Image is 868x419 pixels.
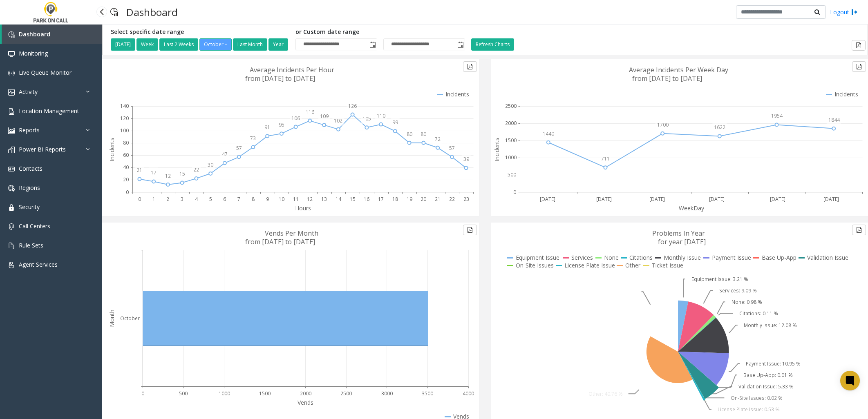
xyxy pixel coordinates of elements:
text: 47 [222,151,228,158]
text: 5 [209,196,212,203]
text: 711 [601,155,610,162]
text: Problems In Year [652,229,705,238]
text: 1954 [771,112,783,119]
img: pageIcon [110,2,118,22]
text: Payment Issue [712,254,751,261]
text: Base Up-App: 0.01 % [743,372,793,379]
h5: or Custom date range [295,29,465,36]
text: 6 [223,196,226,203]
text: 120 [120,115,129,122]
text: 20 [421,196,426,203]
text: 80 [421,131,426,138]
span: Security [19,203,40,211]
img: 'icon' [8,89,15,96]
text: 2500 [340,390,352,397]
text: 126 [348,103,357,109]
text: [DATE] [770,196,785,203]
span: Activity [19,88,38,96]
button: Year [268,38,288,51]
text: 4 [195,196,198,203]
text: Equipment Issue: 3.21 % [691,276,748,283]
img: 'icon' [8,204,15,211]
text: 12 [307,196,313,203]
span: Live Queue Monitor [19,69,72,76]
text: 9 [266,196,269,203]
button: [DATE] [111,38,135,51]
text: 3000 [381,390,393,397]
text: 110 [377,112,385,119]
text: 106 [291,115,300,122]
text: 19 [407,196,412,203]
text: On-Site Issues [516,261,554,269]
text: Average Incidents Per Hour [250,65,334,74]
text: License Plate Issue: 0.53 % [718,406,780,413]
text: 2000 [505,120,517,127]
img: 'icon' [8,108,15,115]
span: Call Centers [19,222,50,230]
text: 39 [463,156,469,163]
text: 1500 [505,137,517,144]
text: 116 [306,109,314,116]
text: 140 [120,103,129,109]
text: 60 [123,152,129,158]
text: 1844 [828,116,840,123]
text: [DATE] [709,196,725,203]
img: 'icon' [8,223,15,230]
text: 500 [179,390,188,397]
text: 91 [264,124,270,131]
text: 22 [193,166,199,173]
text: Base Up-App [762,254,796,261]
span: Rule Sets [19,241,43,249]
text: Other [625,261,641,269]
text: 57 [449,145,455,152]
text: Incidents [108,138,116,161]
text: None [604,254,619,261]
text: 95 [279,121,284,128]
text: October [120,315,140,322]
text: Equipment Issue [516,254,559,261]
span: Toggle popup [456,39,465,50]
text: Average Incidents Per Week Day [629,65,728,74]
img: 'icon' [8,262,15,268]
text: 3500 [422,390,433,397]
text: 99 [392,119,398,126]
img: 'icon' [8,127,15,134]
text: 1 [152,196,155,203]
text: On-Site Issues: 0.02 % [731,394,783,401]
text: [DATE] [823,196,839,203]
text: 15 [179,170,185,177]
text: Services [571,254,593,261]
text: from [DATE] to [DATE] [245,74,315,83]
text: 8 [252,196,255,203]
img: 'icon' [8,31,15,38]
span: Reports [19,126,40,134]
text: 2 [166,196,169,203]
text: 2500 [505,103,517,109]
span: Toggle popup [368,39,377,50]
text: from [DATE] to [DATE] [632,74,702,83]
img: 'icon' [8,147,15,153]
button: Last 2 Weeks [159,38,198,51]
text: 72 [435,136,441,143]
text: [DATE] [540,196,555,203]
text: 1500 [259,390,271,397]
text: Incidents [834,90,858,98]
text: Month [108,310,116,327]
button: October [199,38,232,51]
text: 500 [508,171,516,178]
text: for year [DATE] [658,237,706,246]
img: 'icon' [8,70,15,76]
text: 1622 [714,124,725,131]
text: Other: 40.76 % [588,390,623,397]
h3: Dashboard [122,2,182,22]
span: Regions [19,184,40,192]
text: 73 [250,135,256,142]
text: [DATE] [649,196,665,203]
text: 22 [449,196,455,203]
text: 1000 [505,154,517,161]
span: Contacts [19,165,43,172]
text: 13 [321,196,327,203]
text: [DATE] [596,196,612,203]
text: 15 [350,196,356,203]
text: Monthly Issue: 12.08 % [744,322,797,329]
